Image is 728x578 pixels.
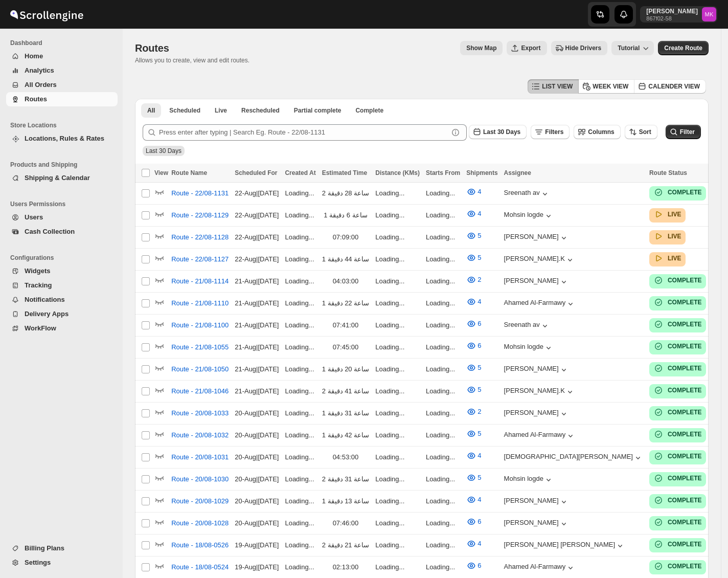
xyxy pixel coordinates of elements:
span: Route - 20/08-1029 [171,496,229,506]
span: Export [521,44,540,52]
p: Loading... [285,342,315,352]
div: [PERSON_NAME] [504,519,569,529]
span: 22-Aug | [DATE] [235,189,279,197]
button: Route - 21/08-1050 [165,361,235,377]
span: 5 [477,430,481,437]
p: Loading... [285,386,315,396]
p: Loading... [375,408,420,418]
button: COMPLETE [653,517,702,527]
button: WorkFlow [6,321,118,336]
button: 5 [460,228,487,244]
button: Settings [6,555,118,570]
span: 4 [477,210,481,217]
p: Loading... [426,430,460,440]
span: 2 [477,276,481,283]
span: Route - 18/08-0524 [171,562,229,572]
p: Loading... [285,320,315,330]
span: Route - 22/08-1127 [171,254,229,264]
button: Billing Plans [6,541,118,555]
span: Users Permissions [10,200,118,208]
div: [PERSON_NAME] [504,497,569,507]
p: Loading... [285,430,315,440]
p: Allows you to create, view and edit routes. [135,56,249,64]
span: 4 [477,298,481,305]
span: Tracking [25,281,52,289]
button: Ahamed Al-Farmawy [504,563,576,573]
div: 04:53:00 [322,452,370,462]
button: [DEMOGRAPHIC_DATA][PERSON_NAME] [504,453,643,463]
span: Shipping & Calendar [25,174,90,182]
button: LIVE [653,253,681,263]
button: [PERSON_NAME] [504,277,569,287]
span: 5 [477,364,481,371]
span: Locations, Rules & Rates [25,135,104,142]
button: 4 [460,492,487,508]
p: Loading... [285,452,315,462]
span: 21-Aug | [DATE] [235,299,279,307]
button: Sort [625,125,657,139]
button: Cash Collection [6,225,118,239]
span: Route - 20/08-1030 [171,474,229,484]
button: Tutorial [611,41,654,55]
img: ScrollEngine [8,2,85,27]
span: Route - 22/08-1129 [171,210,229,220]
button: Filters [531,125,570,139]
div: 04:03:00 [322,276,370,286]
p: Loading... [375,320,420,330]
button: 4 [460,184,487,200]
span: Store Locations [10,121,118,129]
button: Route - 20/08-1033 [165,405,235,421]
span: Columns [588,128,614,136]
button: Map action label [460,41,503,55]
span: Show Map [466,44,496,52]
p: Loading... [426,276,460,286]
span: Last 30 Days [483,128,520,136]
b: COMPLETE [668,519,702,526]
button: Mohsin logde [504,211,554,221]
span: Route - 20/08-1031 [171,452,229,462]
span: All Orders [25,81,57,88]
span: Dashboard [10,39,118,47]
button: Notifications [6,293,118,307]
button: COMPLETE [653,451,702,461]
span: Route - 21/08-1100 [171,320,229,330]
span: Hide Drivers [565,44,602,52]
span: 21-Aug | [DATE] [235,387,279,395]
span: Products and Shipping [10,161,118,169]
div: 1 ساعة 22 دقيقة [322,298,370,308]
button: CALENDER VIEW [634,79,706,94]
span: 21-Aug | [DATE] [235,321,279,329]
p: Loading... [375,276,420,286]
b: LIVE [668,211,681,218]
button: Route - 21/08-1110 [165,295,235,312]
p: Loading... [426,452,460,462]
p: Loading... [285,232,315,242]
button: Last 30 Days [469,125,527,139]
span: Route - 21/08-1055 [171,342,229,352]
p: Loading... [426,408,460,418]
div: [PERSON_NAME] [504,233,569,243]
button: [PERSON_NAME] [504,409,569,419]
text: MK [705,11,714,17]
span: 6 [477,518,481,525]
button: Ahamed Al-Farmawy [504,299,576,309]
button: All Orders [6,78,118,92]
div: [PERSON_NAME] [PERSON_NAME] [504,541,625,551]
span: 4 [477,540,481,547]
button: COMPLETE [653,385,702,395]
span: Tutorial [618,45,640,52]
b: COMPLETE [668,299,702,306]
button: Users [6,210,118,225]
button: COMPLETE [653,363,702,373]
button: LIVE [653,209,681,219]
p: Loading... [375,298,420,308]
button: Route - 20/08-1028 [165,515,235,531]
span: 2 [477,408,481,415]
button: LIST VIEW [528,79,579,94]
span: Analytics [25,66,54,74]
